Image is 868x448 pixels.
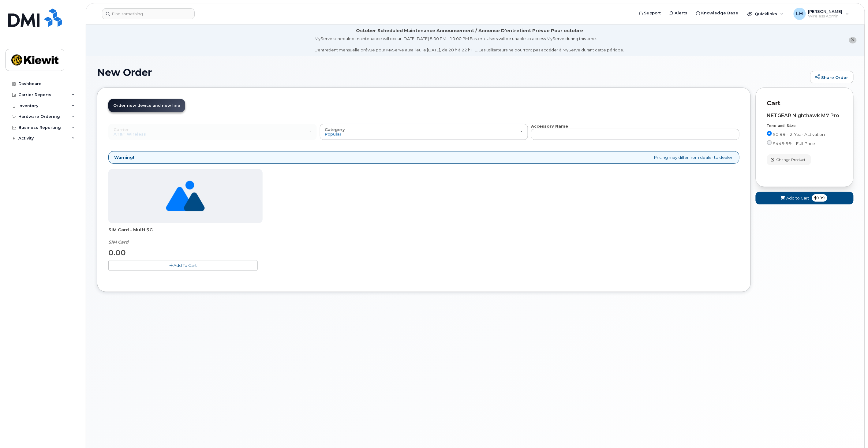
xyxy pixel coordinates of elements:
input: $0.99 - 2 Year Activation [767,131,772,136]
button: close notification [849,37,857,43]
span: Order new device and new line [113,103,180,108]
span: Category [325,127,345,132]
img: no_image_found-2caef05468ed5679b831cfe6fc140e25e0c280774317ffc20a367ab7fd17291e.png [166,169,205,223]
button: Change Product [767,154,811,165]
div: October Scheduled Maintenance Announcement / Annonce D'entretient Prévue Pour octobre [356,28,583,34]
div: MyServe scheduled maintenance will occur [DATE][DATE] 8:00 PM - 10:00 PM Eastern. Users will be u... [315,36,624,53]
div: Term and Size [767,123,842,129]
button: Add To Cart [108,260,258,271]
span: Change Product [776,157,806,162]
strong: Accessory Name [531,124,568,129]
div: SIM Card - Multi 5G [108,227,263,245]
div: Pricing may differ from dealer to dealer! [108,151,739,164]
span: SIM Card - Multi 5G [108,227,263,239]
button: Category Popular [320,124,528,140]
iframe: Messenger Launcher [841,421,863,443]
span: Add to Cart [787,195,810,201]
h1: New Order [97,67,807,78]
strong: Warning! [114,155,134,160]
span: $0.99 [812,194,827,202]
span: $449.99 - Full Price [773,141,815,146]
span: Popular [325,132,342,136]
p: Cart [767,99,842,108]
span: $0.99 - 2 Year Activation [773,132,825,137]
span: 0.00 [108,248,126,257]
em: SIM Card [108,239,129,245]
a: Share Order [810,71,854,83]
button: Add to Cart $0.99 [756,192,854,204]
div: NETGEAR Nighthawk M7 Pro [767,113,842,118]
span: Add To Cart [174,263,197,268]
input: $449.99 - Full Price [767,140,772,145]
